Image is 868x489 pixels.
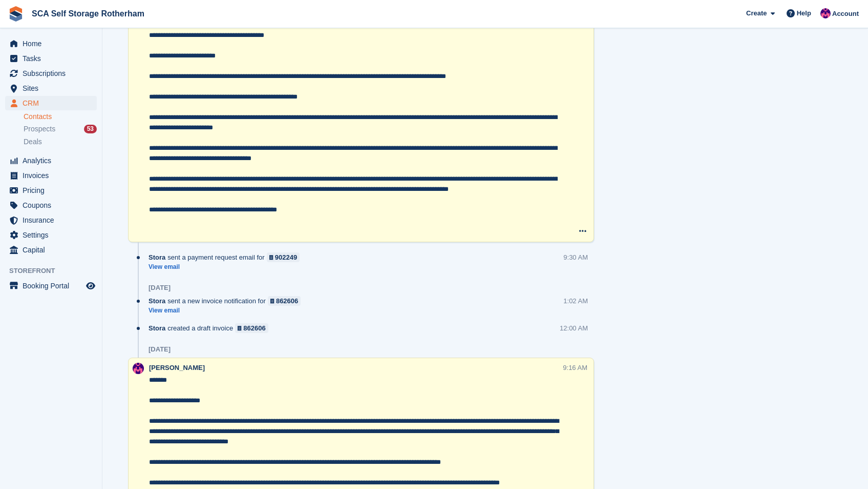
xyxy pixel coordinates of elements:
a: menu [5,243,97,257]
span: Prospects [24,124,55,134]
span: Sites [23,81,84,95]
a: Prospects 53 [24,124,97,134]
div: 902249 [275,252,297,262]
a: menu [5,66,97,81]
span: Coupons [23,198,84,212]
span: Home [23,36,84,51]
span: Capital [23,243,84,257]
span: Account [832,9,859,19]
a: View email [149,263,305,271]
a: menu [5,213,97,227]
a: SCA Self Storage Rotherham [28,5,149,22]
span: Help [797,8,811,18]
span: Settings [23,228,84,242]
a: menu [5,279,97,293]
img: stora-icon-8386f47178a22dfd0bd8f6a31ec36ba5ce8667c1dd55bd0f319d3a0aa187defe.svg [8,6,24,22]
a: menu [5,51,97,66]
span: Stora [149,296,165,306]
div: 9:16 AM [563,363,587,373]
span: Booking Portal [23,279,84,293]
span: Subscriptions [23,66,84,81]
span: Invoices [23,168,84,183]
a: Preview store [84,280,97,292]
a: menu [5,36,97,51]
div: sent a payment request email for [149,252,305,262]
span: Insurance [23,213,84,227]
div: [DATE] [149,284,171,292]
a: menu [5,198,97,212]
div: 53 [84,125,97,133]
div: 9:30 AM [563,252,588,262]
div: 1:02 AM [563,296,588,306]
img: Sam Chapman [820,8,831,18]
span: Create [746,8,767,18]
div: [DATE] [149,345,171,354]
span: Analytics [23,153,84,168]
a: menu [5,168,97,183]
span: CRM [23,96,84,110]
a: Deals [24,136,97,147]
div: created a draft invoice [149,323,273,333]
span: Deals [24,137,42,147]
a: menu [5,81,97,95]
a: View email [149,306,306,315]
div: 12:00 AM [560,323,588,333]
a: 862606 [268,296,301,306]
span: Pricing [23,183,84,198]
a: menu [5,228,97,242]
a: Contacts [24,112,97,122]
a: menu [5,153,97,168]
div: 862606 [243,323,265,333]
img: Sam Chapman [133,363,144,374]
span: Stora [149,323,165,333]
span: Storefront [9,266,102,276]
a: 862606 [235,323,268,333]
span: Stora [149,252,165,262]
span: Tasks [23,51,84,66]
div: 862606 [276,296,298,306]
div: sent a new invoice notification for [149,296,306,306]
a: menu [5,96,97,110]
a: menu [5,183,97,198]
a: 902249 [267,252,300,262]
span: [PERSON_NAME] [149,364,205,371]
